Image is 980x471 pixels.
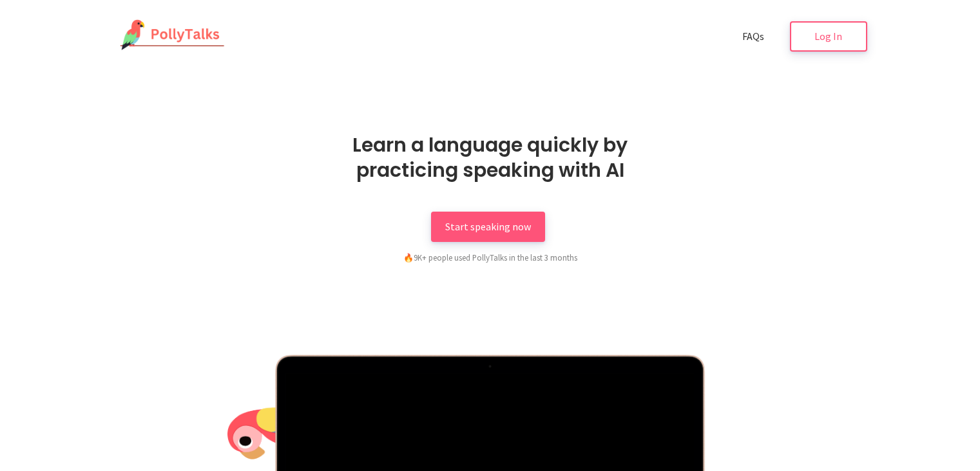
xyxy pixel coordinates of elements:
a: FAQs [728,21,778,52]
img: PollyTalks Logo [113,19,226,52]
span: fire [403,252,414,263]
h1: Learn a language quickly by practicing speaking with AI [313,132,668,183]
a: Log In [790,21,867,52]
span: FAQs [742,30,764,43]
a: Start speaking now [431,212,545,242]
span: Log In [814,30,842,43]
div: 9K+ people used PollyTalks in the last 3 months [336,251,645,264]
span: Start speaking now [445,220,531,233]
